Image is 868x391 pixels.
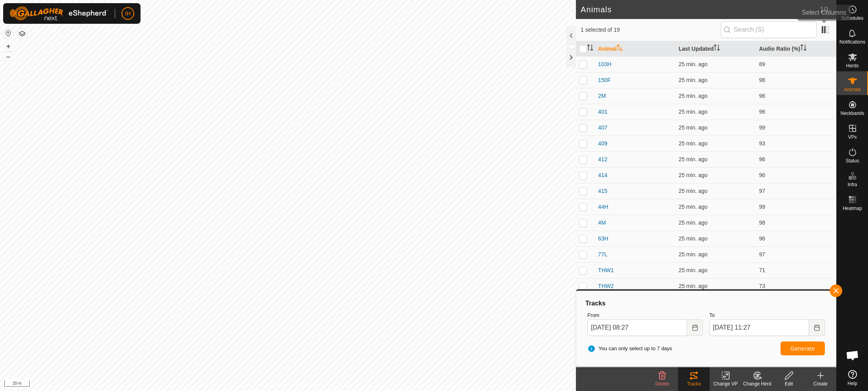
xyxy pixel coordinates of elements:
div: Change VP [710,380,741,387]
span: Oct 5, 2025, 1:21 PM [678,219,707,226]
span: Herds [846,63,859,68]
button: Choose Date [809,319,825,336]
span: IH [125,10,131,18]
span: 63H [598,235,608,243]
span: Oct 5, 2025, 1:21 PM [678,188,707,194]
th: Last Updated [675,41,756,57]
span: Help [847,381,857,386]
div: Tracks [678,380,710,387]
span: 98 [759,77,765,83]
th: Animal [595,41,675,57]
span: 96 [759,172,765,178]
div: Create [805,380,836,387]
img: Gallagher Logo [9,6,108,21]
h2: Animals [581,5,820,14]
p-sorticon: Activate to sort [617,46,623,52]
span: 71 [759,267,765,273]
span: Oct 5, 2025, 1:21 PM [678,77,707,83]
span: Oct 5, 2025, 1:21 PM [678,172,707,178]
span: 44H [598,203,608,211]
label: To [709,311,825,319]
p-sorticon: Activate to sort [587,46,593,52]
span: Oct 5, 2025, 1:21 PM [678,267,707,273]
span: 401 [598,108,607,116]
p-sorticon: Activate to sort [714,46,720,52]
span: Oct 5, 2025, 1:22 PM [678,156,707,162]
span: Oct 5, 2025, 1:21 PM [678,283,707,289]
button: Generate [781,341,825,355]
span: THW2 [598,282,614,290]
a: Contact Us [296,381,319,388]
span: 99 [759,124,765,131]
span: Generate [790,345,815,352]
div: Edit [773,380,805,387]
span: Oct 5, 2025, 1:21 PM [678,109,707,115]
span: 89 [759,61,765,67]
a: Privacy Policy [257,381,287,388]
span: 96 [759,93,765,99]
span: 1 selected of 19 [581,26,721,34]
span: 407 [598,124,607,132]
span: 73 [759,283,765,289]
button: Reset Map [4,29,13,38]
span: Oct 5, 2025, 1:21 PM [678,93,707,99]
span: Schedules [841,16,863,21]
span: 19 [820,4,828,15]
span: 103H [598,60,611,69]
span: Delete [655,381,669,387]
th: Audio Ratio (%) [756,41,836,57]
span: 97 [759,188,765,194]
span: Oct 5, 2025, 1:21 PM [678,204,707,210]
span: 415 [598,187,607,195]
span: 77L [598,250,607,259]
span: 96 [759,156,765,162]
span: Infra [847,182,857,187]
span: 96 [759,235,765,242]
span: 96 [759,109,765,115]
div: Change Herd [741,380,773,387]
div: Tracks [584,299,828,308]
span: 412 [598,155,607,164]
span: 414 [598,171,607,179]
span: You can only select up to 7 days [587,345,672,353]
span: Status [845,158,859,163]
span: 93 [759,140,765,147]
span: 2M [598,92,606,100]
p-sorticon: Activate to sort [800,46,807,52]
button: Choose Date [687,319,703,336]
span: Notifications [840,40,865,44]
a: Help [837,367,868,389]
span: Oct 5, 2025, 1:21 PM [678,235,707,242]
span: VPs [848,135,857,139]
span: 99 [759,204,765,210]
span: 97 [759,251,765,257]
div: Open chat [841,343,864,367]
span: 409 [598,139,607,148]
button: + [4,42,13,51]
span: Oct 5, 2025, 1:22 PM [678,251,707,257]
label: From [587,311,703,319]
input: Search (S) [721,21,817,38]
span: Oct 5, 2025, 1:21 PM [678,61,707,67]
span: Oct 5, 2025, 1:21 PM [678,140,707,147]
span: THW1 [598,266,614,275]
span: Oct 5, 2025, 1:21 PM [678,124,707,131]
span: Animals [844,87,861,92]
span: 150F [598,76,611,84]
span: 4M [598,219,606,227]
button: Map Layers [17,29,27,38]
span: Heatmap [843,206,862,211]
span: 98 [759,219,765,226]
span: Neckbands [840,111,864,116]
button: – [4,52,13,61]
